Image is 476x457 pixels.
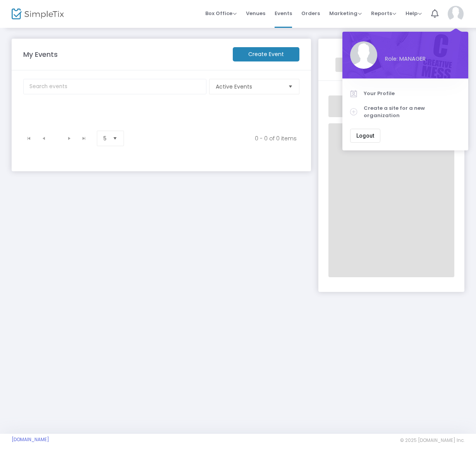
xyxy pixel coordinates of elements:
[350,129,380,143] button: Logout
[275,3,292,23] span: Events
[385,55,461,63] span: Role: MANAGER
[19,108,305,127] div: Data table
[400,437,464,443] span: © 2025 [DOMAIN_NAME] Inc.
[110,131,120,146] button: Select
[233,47,299,61] m-button: Create Event
[301,3,320,23] span: Orders
[246,3,265,23] span: Venues
[103,135,107,142] span: 5
[356,133,374,139] span: Logout
[364,90,461,97] span: Your Profile
[19,49,229,60] m-panel-title: My Events
[23,79,206,94] input: Search events
[350,86,461,101] a: Your Profile
[138,135,297,142] kendo-pager-info: 0 - 0 of 0 items
[205,10,237,17] span: Box Office
[350,101,461,123] a: Create a site for a new organization
[364,104,461,119] span: Create a site for a new organization
[285,79,296,94] button: Select
[329,10,362,17] span: Marketing
[406,10,422,17] span: Help
[216,83,282,90] span: Active Events
[12,437,49,443] a: [DOMAIN_NAME]
[371,10,396,17] span: Reports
